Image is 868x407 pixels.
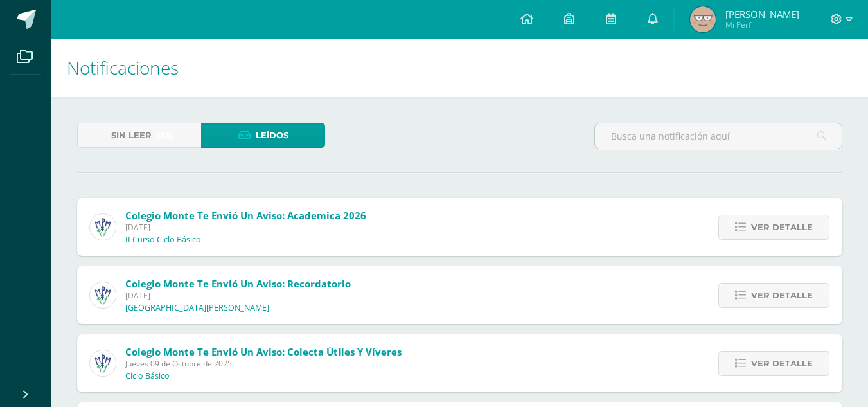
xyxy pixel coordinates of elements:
span: Ver detalle [751,352,813,375]
img: a3978fa95217fc78923840df5a445bcb.png [90,350,116,376]
span: [DATE] [125,290,351,301]
span: Colegio Monte te envió un aviso: Recordatorio [125,277,351,290]
img: a3978fa95217fc78923840df5a445bcb.png [90,282,116,308]
span: Ver detalle [751,215,813,239]
a: Leídos [201,123,325,148]
span: [PERSON_NAME] [725,8,799,21]
a: Sin leer(65) [77,123,201,148]
span: Colegio Monte te envió un aviso: Colecta útiles y víveres [125,345,402,358]
span: Colegio Monte te envió un aviso: Academica 2026 [125,209,366,222]
img: a3978fa95217fc78923840df5a445bcb.png [90,214,116,240]
span: Notificaciones [67,55,179,80]
p: [GEOGRAPHIC_DATA][PERSON_NAME] [125,303,269,313]
p: II Curso Ciclo Básico [125,235,201,245]
p: Ciclo Básico [125,371,170,381]
span: Leídos [256,123,288,147]
input: Busca una notificación aquí [595,123,842,149]
span: Jueves 09 de Octubre de 2025 [125,358,402,369]
span: Sin leer [111,123,152,147]
span: [DATE] [125,222,366,233]
span: Mi Perfil [725,19,799,30]
span: Ver detalle [751,284,813,307]
span: (65) [157,123,173,147]
img: a21251d25702a7064e3f2a9d6ddc28e4.png [690,6,716,32]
